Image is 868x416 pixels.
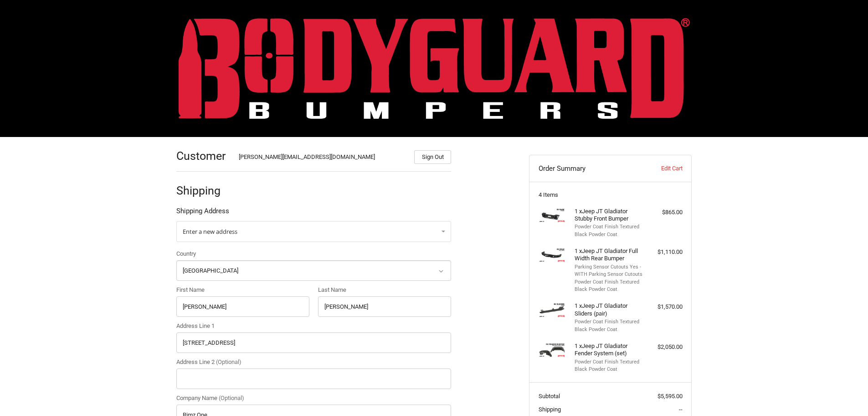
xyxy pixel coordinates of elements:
[575,223,644,238] li: Powder Coat Finish Textured Black Powder Coat
[176,321,451,331] label: Address Line 1
[637,164,682,173] a: Edit Cart
[647,247,683,257] div: $1,110.00
[414,150,451,164] button: Sign Out
[575,208,644,223] h4: 1 x Jeep JT Gladiator Stubby Front Bumper
[239,153,406,164] div: [PERSON_NAME][EMAIL_ADDRESS][DOMAIN_NAME]
[176,358,451,367] label: Address Line 2
[575,342,644,358] h4: 1 x Jeep JT Gladiator Fender System (set)
[575,247,644,263] h4: 1 x Jeep JT Gladiator Full Width Rear Bumper
[176,221,451,242] a: Enter or select a different address
[216,358,241,365] small: (Optional)
[575,302,644,317] h4: 1 x Jeep JT Gladiator Sliders (pair)
[647,342,683,352] div: $2,050.00
[219,395,244,401] small: (Optional)
[176,184,230,198] h2: Shipping
[647,208,683,217] div: $865.00
[657,393,683,400] span: $5,595.00
[183,227,237,236] span: Enter a new address
[539,164,637,173] h3: Order Summary
[679,406,683,413] span: --
[575,263,644,279] li: Parking Sensor Cutouts Yes - WITH Parking Sensor Cutouts
[176,249,451,258] label: Country
[176,394,451,403] label: Company Name
[176,149,230,163] h2: Customer
[176,285,309,295] label: First Name
[647,302,683,311] div: $1,570.00
[176,206,229,221] legend: Shipping Address
[575,358,644,374] li: Powder Coat Finish Textured Black Powder Coat
[539,406,561,413] span: Shipping
[539,393,560,400] span: Subtotal
[179,18,690,119] img: BODYGUARD BUMPERS
[318,285,451,295] label: Last Name
[539,191,683,199] h3: 4 Items
[575,279,644,294] li: Powder Coat Finish Textured Black Powder Coat
[575,318,644,333] li: Powder Coat Finish Textured Black Powder Coat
